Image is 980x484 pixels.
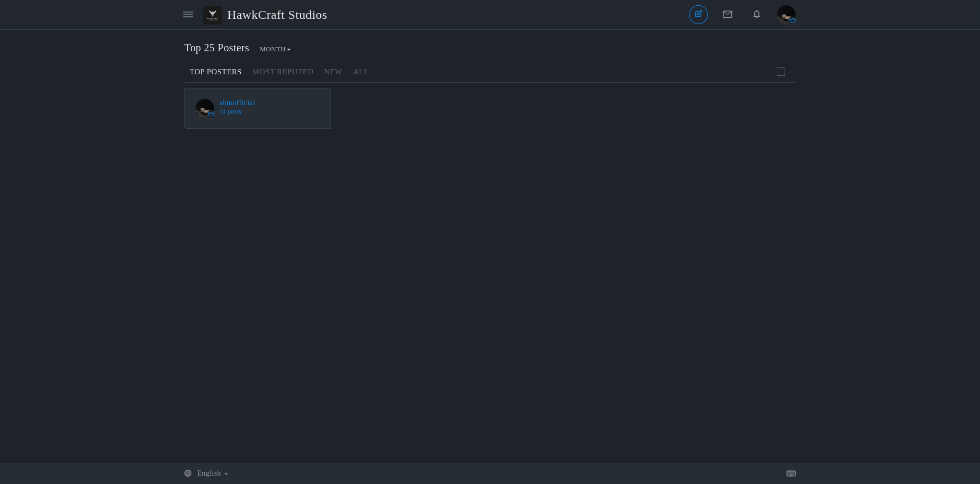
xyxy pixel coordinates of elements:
img: HCS%201.png [203,6,227,25]
a: Top Posters [184,63,247,81]
span: posts [228,108,242,115]
a: abmofficial [219,99,255,107]
a: Month [260,42,291,53]
span: HawkCraft Studios [227,3,335,27]
a: 11 posts [219,107,241,116]
img: ABM.png [195,99,214,118]
span: Top 25 Posters [184,42,249,53]
a: HawkCraft Studios [203,3,335,27]
img: ABM.png [777,5,796,24]
a: New [319,63,347,81]
span: Month [260,45,286,53]
span: English [197,469,221,477]
a: All [348,63,374,81]
span: 11 [219,108,226,115]
a: Most Reputed [247,63,319,81]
